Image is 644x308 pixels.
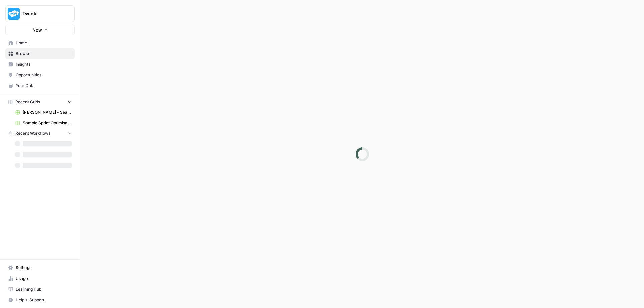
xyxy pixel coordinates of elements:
[5,38,75,48] a: Home
[23,109,72,115] span: [PERSON_NAME] - Search and list top 3 Grid
[5,273,75,284] a: Usage
[16,297,72,303] span: Help + Support
[16,275,72,282] span: Usage
[5,59,75,70] a: Insights
[15,130,50,136] span: Recent Workflows
[32,26,42,33] span: New
[16,72,72,78] span: Opportunities
[5,128,75,138] button: Recent Workflows
[16,51,72,57] span: Browse
[16,83,72,89] span: Your Data
[15,99,40,105] span: Recent Grids
[16,61,72,67] span: Insights
[16,265,72,271] span: Settings
[17,17,74,23] div: Domain: [DOMAIN_NAME]
[22,10,63,17] span: Twinkl
[12,107,75,118] a: [PERSON_NAME] - Search and list top 3 Grid
[12,118,75,128] a: Sample Sprint Optimisations Check
[5,97,75,107] button: Recent Grids
[16,286,72,292] span: Learning Hub
[11,11,16,16] img: logo_orange.svg
[5,5,75,22] button: Workspace: Twinkl
[5,80,75,91] a: Your Data
[23,120,72,126] span: Sample Sprint Optimisations Check
[16,40,72,46] span: Home
[19,39,25,44] img: tab_domain_overview_orange.svg
[5,295,75,305] button: Help + Support
[5,25,75,35] button: New
[68,39,73,44] img: tab_keywords_by_traffic_grey.svg
[8,8,20,20] img: Twinkl Logo
[5,284,75,295] a: Learning Hub
[5,70,75,80] a: Opportunities
[19,11,33,16] div: v 4.0.25
[11,17,16,23] img: website_grey.svg
[5,262,75,273] a: Settings
[5,48,75,59] a: Browse
[27,40,60,44] div: Domain Overview
[75,40,111,44] div: Keywords by Traffic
